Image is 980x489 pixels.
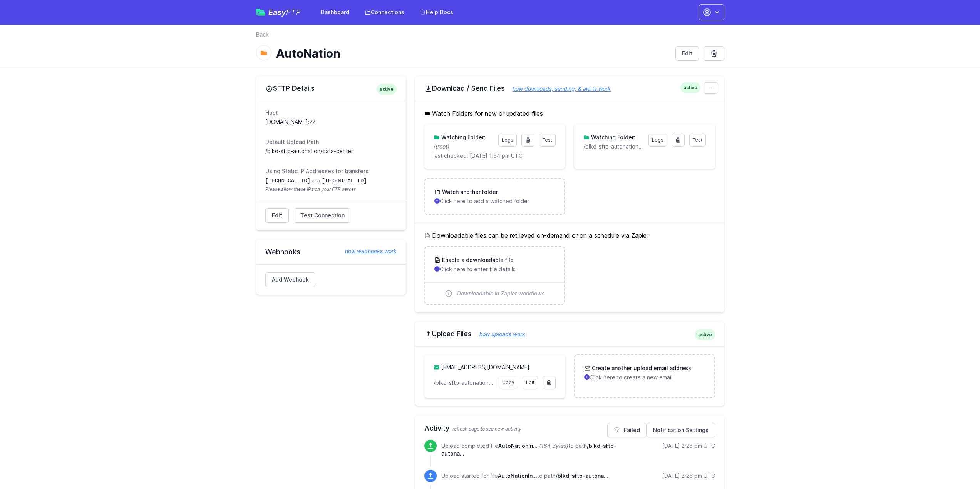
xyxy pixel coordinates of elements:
a: [EMAIL_ADDRESS][DOMAIN_NAME] [441,364,529,371]
nav: Breadcrumb [256,31,724,43]
h2: Upload Files [424,329,715,339]
p: / [434,143,494,150]
i: (root) [436,143,449,150]
h5: Downloadable files can be retrieved on-demand or on a schedule via Zapier [424,231,715,240]
a: Enable a downloadable file Click here to enter file details Downloadable in Zapier workflows [425,247,564,304]
span: Easy [268,8,301,16]
span: Test [693,137,702,143]
a: Edit [265,208,289,223]
a: Edit [523,376,538,389]
iframe: Drift Widget Chat Controller [941,451,971,480]
p: /blkd-sftp-autonation/data-center [583,143,643,150]
p: /blkd-sftp-autonation/data-center [434,379,494,387]
a: Help Docs [415,5,458,19]
a: how uploads work [472,331,525,337]
a: Add Webhook [265,272,315,287]
a: Logs [648,134,667,147]
h5: Watch Folders for new or updated files [424,109,715,118]
img: easyftp_logo.png [256,9,265,16]
a: how downloads, sending, & alerts work [505,85,611,92]
a: EasyFTP [256,8,301,16]
a: Copy [499,376,518,389]
h3: Watching Folder: [590,134,635,141]
span: active [377,84,397,95]
span: and [312,178,320,184]
a: Back [256,31,269,38]
a: how webhooks work [337,247,397,255]
a: Create another upload email address Click here to create a new email [575,355,714,391]
i: (164 Bytes) [539,442,568,449]
a: Connections [360,5,409,19]
h1: AutoNation [276,47,669,60]
div: [DATE] 2:26 pm UTC [662,472,715,480]
a: Edit [675,46,699,61]
span: Please allow these IPs on your FTP server [265,186,397,192]
dt: Default Upload Path [265,138,397,146]
span: AutoNationInput_Test09102025.csv [498,472,537,479]
span: AutoNationInput_Test09102025.csv [498,442,538,449]
h3: Watching Folder: [440,134,486,141]
div: [DATE] 2:26 pm UTC [662,442,715,450]
p: Upload started for file to path [441,472,608,480]
code: [TECHNICAL_ID] [265,178,311,184]
a: Test [539,134,556,147]
h2: Webhooks [265,247,397,257]
span: Test Connection [300,212,345,219]
h3: Watch another folder [441,188,498,196]
p: Click here to enter file details [434,265,555,273]
span: active [680,82,700,93]
span: Test [543,137,552,143]
a: Dashboard [316,5,354,19]
a: Logs [498,134,517,147]
a: Notification Settings [647,423,715,437]
p: Click here to create a new email [584,374,705,381]
p: Upload completed file to path [441,442,633,457]
span: /blkd-sftp-autonation/data-center [556,472,608,479]
p: last checked: [DATE] 1:54 pm UTC [434,152,556,160]
code: [TECHNICAL_ID] [322,178,367,184]
span: refresh page to see new activity [452,426,521,432]
span: Downloadable in Zapier workflows [457,290,545,297]
dt: Host [265,109,397,117]
h3: Enable a downloadable file [441,256,514,264]
h3: Create another upload email address [590,364,691,372]
a: Watch another folder Click here to add a watched folder [425,179,564,214]
a: Failed [607,423,647,437]
dt: Using Static IP Addresses for transfers [265,167,397,175]
span: FTP [286,8,301,17]
h2: SFTP Details [265,84,397,93]
h2: Activity [424,423,715,434]
a: Test [689,134,706,147]
h2: Download / Send Files [424,84,715,93]
dd: [DOMAIN_NAME]:22 [265,118,397,126]
span: active [695,329,715,340]
dd: /blkd-sftp-autonation/data-center [265,147,397,155]
p: Click here to add a watched folder [434,197,555,205]
a: Test Connection [294,208,351,223]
